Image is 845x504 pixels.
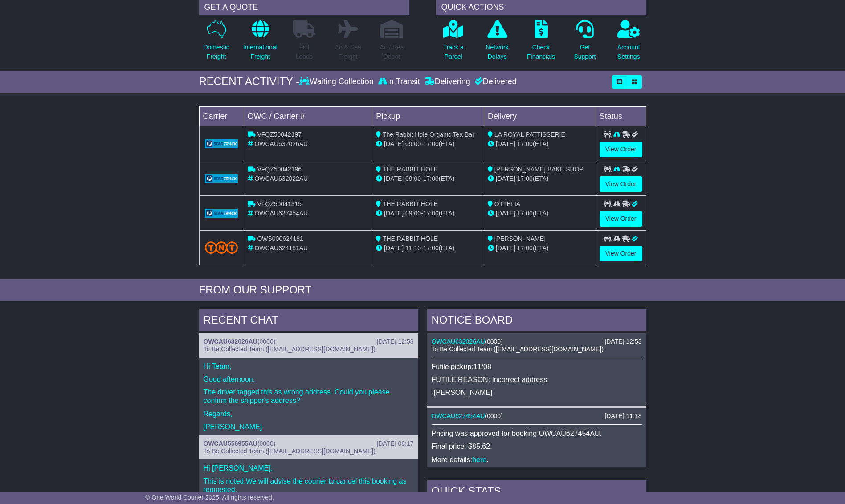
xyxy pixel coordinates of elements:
span: OWCAU632026AU [254,140,308,147]
span: [DATE] [496,175,515,182]
span: [DATE] [384,244,404,252]
span: VFQZ50042197 [257,131,302,138]
span: [DATE] [384,140,404,147]
span: 17:00 [517,175,533,182]
a: here [472,456,486,463]
img: GetCarrierServiceLogo [205,139,238,148]
span: OWCAU632022AU [254,175,308,182]
div: ( ) [432,338,642,345]
a: View Order [600,246,642,261]
p: Domestic Freight [203,43,229,61]
a: NetworkDelays [485,20,509,66]
span: To Be Collected Team ([EMAIL_ADDRESS][DOMAIN_NAME]) [204,447,376,455]
a: CheckFinancials [527,20,555,66]
a: DomesticFreight [203,20,229,66]
div: RECENT ACTIVITY - [199,75,300,88]
img: GetCarrierServiceLogo [205,209,238,218]
p: [PERSON_NAME] [204,423,414,431]
div: ( ) [204,338,414,345]
span: 09:00 [405,175,421,182]
div: [DATE] 12:53 [604,338,641,345]
p: Hi [PERSON_NAME], [204,464,414,472]
p: Pricing was approved for booking OWCAU627454AU. [432,429,642,438]
p: This is noted.We will advise the courier to cancel this booking as requested. [204,477,414,494]
a: OWCAU632026AU [204,338,257,345]
div: (ETA) [488,244,592,253]
span: OTTELIA [494,200,520,207]
a: GetSupport [573,20,596,66]
div: [DATE] 11:18 [604,412,641,420]
span: 17:00 [423,244,439,252]
span: 0000 [487,338,501,345]
td: OWC / Carrier # [244,106,372,126]
div: ( ) [204,440,414,447]
span: VFQZ50041315 [257,200,302,207]
div: FROM OUR SUPPORT [199,284,646,297]
span: 17:00 [423,140,439,147]
p: Final price: $85.62. [432,442,642,451]
img: GetCarrierServiceLogo [205,174,238,183]
span: To Be Collected Team ([EMAIL_ADDRESS][DOMAIN_NAME]) [432,345,604,353]
span: OWCAU624181AU [254,244,308,252]
p: Check Financials [527,43,555,61]
span: LA ROYAL PATTISSERIE [494,131,565,138]
span: To Be Collected Team ([EMAIL_ADDRESS][DOMAIN_NAME]) [204,345,376,353]
a: View Order [600,176,642,192]
div: (ETA) [488,209,592,218]
p: Air & Sea Freight [335,43,361,61]
a: OWCAU627454AU [432,412,485,419]
p: International Freight [243,43,278,61]
span: 0000 [487,412,501,419]
p: Regards, [204,410,414,418]
div: Delivering [422,77,473,87]
span: THE RABBIT HOLE [383,235,438,242]
p: Full Loads [293,43,315,61]
span: 09:00 [405,140,421,147]
span: 09:00 [405,210,421,217]
p: Get Support [574,43,596,61]
div: ( ) [432,412,642,420]
a: Track aParcel [443,20,464,66]
span: OWS000624181 [257,235,303,242]
div: RECENT CHAT [199,309,418,333]
span: [DATE] [384,210,404,217]
div: - (ETA) [376,244,480,253]
span: OWCAU627454AU [254,210,308,217]
div: In Transit [376,77,422,87]
div: (ETA) [488,174,592,183]
span: 17:00 [517,244,533,252]
div: [DATE] 12:53 [376,338,413,345]
a: View Order [600,142,642,157]
span: The Rabbit Hole Organic Tea Bar [383,131,474,138]
span: 17:00 [423,210,439,217]
span: 11:10 [405,244,421,252]
a: View Order [600,211,642,227]
span: [DATE] [496,244,515,252]
a: OWCAU556955AU [204,440,257,447]
span: © One World Courier 2025. All rights reserved. [145,494,274,501]
span: 0000 [260,440,274,447]
div: [DATE] 08:17 [376,440,413,447]
img: TNT_Domestic.png [205,241,238,253]
td: Status [596,106,646,126]
span: 17:00 [517,210,533,217]
p: Track a Parcel [443,43,464,61]
span: 17:00 [517,140,533,147]
span: [PERSON_NAME] BAKE SHOP [494,166,584,173]
p: Network Delays [486,43,508,61]
div: - (ETA) [376,174,480,183]
span: 17:00 [423,175,439,182]
p: -[PERSON_NAME] [432,388,642,397]
span: [DATE] [496,210,515,217]
td: Delivery [484,106,596,126]
p: The driver tagged this as wrong address. Could you please confirm the shipper's address? [204,388,414,405]
span: [PERSON_NAME] [494,235,546,242]
span: VFQZ50042196 [257,166,302,173]
span: THE RABBIT HOLE [383,166,438,173]
p: Air / Sea Depot [380,43,404,61]
span: THE RABBIT HOLE [383,200,438,207]
div: NOTICE BOARD [427,309,646,333]
div: - (ETA) [376,139,480,149]
p: Good afternoon. [204,375,414,383]
td: Carrier [199,106,244,126]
